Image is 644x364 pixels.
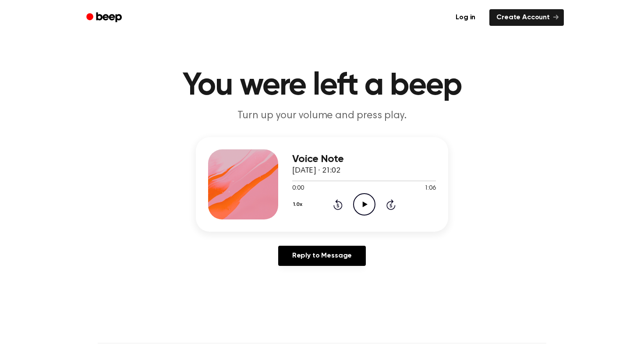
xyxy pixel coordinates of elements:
h1: You were left a beep [98,70,546,102]
a: Create Account [489,9,564,26]
button: 1.0x [292,197,305,212]
a: Log in [447,7,484,28]
a: Reply to Message [278,246,366,266]
span: [DATE] · 21:02 [292,167,340,175]
span: 1:06 [425,184,436,193]
a: Beep [80,9,130,26]
p: Turn up your volume and press play. [154,109,490,123]
span: 0:00 [292,184,304,193]
h3: Voice Note [292,153,436,165]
